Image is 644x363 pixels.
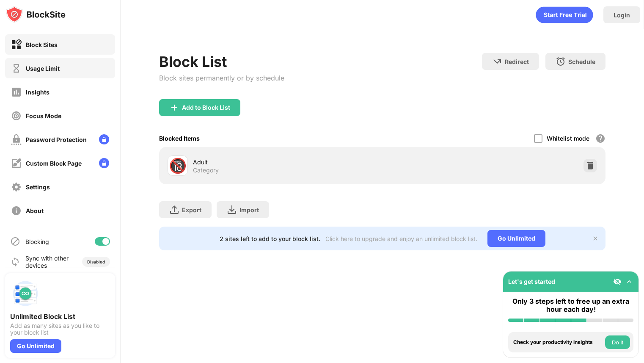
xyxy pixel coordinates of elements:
div: Custom Block Page [26,160,82,167]
div: Category [193,166,219,174]
div: Click here to upgrade and enjoy an unlimited block list. [325,235,477,242]
div: Only 3 steps left to free up an extra hour each day! [508,297,633,313]
img: eye-not-visible.svg [613,277,622,286]
img: about-off.svg [11,205,22,216]
img: blocking-icon.svg [10,236,20,247]
div: Login [614,11,630,19]
img: omni-setup-toggle.svg [625,277,633,286]
div: Block List [159,53,284,70]
div: Add to Block List [182,104,230,111]
img: customize-block-page-off.svg [11,158,22,169]
div: Export [182,206,201,213]
img: lock-menu.svg [99,158,109,168]
div: Block sites permanently or by schedule [159,74,284,82]
div: Focus Mode [26,112,61,119]
div: Usage Limit [26,65,60,72]
img: lock-menu.svg [99,134,109,144]
div: Add as many sites as you like to your block list [10,322,110,336]
div: Go Unlimited [487,230,545,247]
button: Do it [605,335,630,349]
div: animation [536,6,593,23]
div: Go Unlimited [10,339,61,353]
img: focus-off.svg [11,111,22,121]
div: Check your productivity insights [513,339,603,345]
div: Let's get started [508,278,555,285]
div: Unlimited Block List [10,312,110,321]
div: Import [239,206,259,213]
div: Insights [26,89,50,96]
img: logo-blocksite.svg [6,6,66,23]
img: password-protection-off.svg [11,134,22,145]
img: sync-icon.svg [10,257,20,267]
img: insights-off.svg [11,87,22,97]
div: 2 sites left to add to your block list. [220,235,320,242]
img: x-button.svg [592,235,599,242]
div: Redirect [505,58,529,65]
div: Sync with other devices [25,255,69,269]
div: Whitelist mode [547,135,589,142]
img: settings-off.svg [11,182,22,192]
div: Disabled [87,259,105,264]
img: push-block-list.svg [10,278,41,309]
div: Adult [193,158,382,166]
img: time-usage-off.svg [11,63,22,74]
div: About [26,207,44,214]
div: Settings [26,183,50,191]
div: 🔞 [169,157,187,175]
div: Blocked Items [159,135,200,142]
div: Block Sites [26,41,58,48]
div: Schedule [568,58,595,65]
div: Password Protection [26,136,87,143]
div: Blocking [25,238,49,245]
img: block-on.svg [11,39,22,50]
